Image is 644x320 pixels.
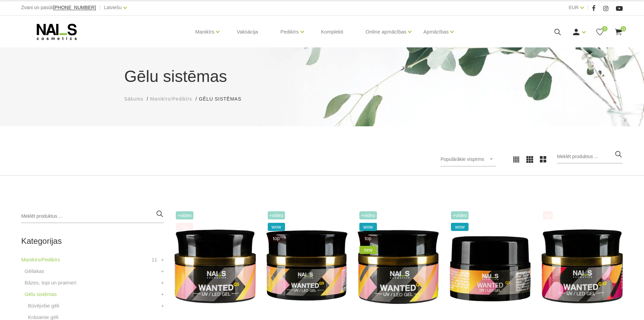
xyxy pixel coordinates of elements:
span: top [268,234,285,242]
span: [PHONE_NUMBER] [53,5,96,10]
a: + [161,279,164,287]
input: Meklēt produktus ... [557,150,623,164]
a: Pedikīrs [280,18,299,45]
a: Gēllakas [25,267,44,275]
a: Apmācības [423,18,449,45]
span: Manikīrs/Pedikīrs [150,96,192,102]
span: 0 [602,26,607,31]
a: Komplekti [316,16,349,48]
h2: Kategorijas [21,237,164,246]
span: | [587,3,589,12]
span: wow [451,223,469,231]
input: Meklēt produktus ... [21,210,164,223]
a: + [161,256,164,264]
a: 0 [596,28,604,36]
a: Latviešu [104,3,122,12]
span: +Video [359,211,377,219]
a: Vaksācija [231,16,263,48]
span: new [359,246,377,254]
span: top [176,223,193,231]
span: Populārākie vispirms [440,156,484,162]
span: +Video [268,211,285,219]
a: Manikīrs/Pedikīrs [150,95,192,103]
div: Zvani un pasūti [21,3,96,12]
a: Manikīrs [195,18,215,45]
span: +Video [451,211,469,219]
a: 0 [614,28,623,36]
span: 0 [621,26,626,31]
span: top [543,211,553,219]
a: + [161,267,164,275]
span: +Video [176,211,193,219]
a: Gēlu sistēmas [25,290,57,298]
span: Sākums [124,96,144,102]
span: | [99,3,101,12]
span: wow [359,223,377,231]
a: Bāzes, topi un praimeri [25,279,76,287]
a: + [161,302,164,310]
h1: Gēlu sistēmas [124,64,520,89]
a: Manikīrs/Pedikīrs [21,256,60,264]
span: top [359,234,377,242]
a: + [161,290,164,298]
a: [PHONE_NUMBER] [53,5,96,10]
a: Būvējošie gēli [28,302,59,310]
li: Gēlu sistēmas [199,95,248,103]
span: 11 [151,256,157,264]
a: EUR [569,3,579,12]
a: Online apmācības [365,18,406,45]
a: Sākums [124,95,144,103]
span: wow [268,223,285,231]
